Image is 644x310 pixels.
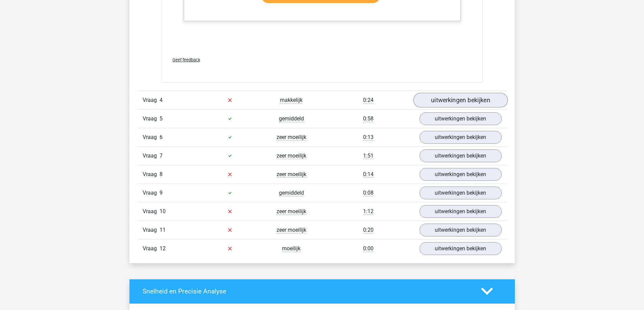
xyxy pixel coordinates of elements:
span: zeer moeilijk [277,227,306,233]
span: 0:24 [363,97,374,104]
a: uitwerkingen bekijken [420,224,502,236]
span: 0:13 [363,134,374,141]
a: uitwerkingen bekijken [420,131,502,144]
h4: Snelheid en Precisie Analyse [143,287,471,295]
span: 0:58 [363,115,374,122]
span: 4 [160,97,163,103]
span: Vraag [143,96,160,104]
a: uitwerkingen bekijken [420,168,502,181]
span: 1:12 [363,208,374,215]
span: Vraag [143,170,160,178]
span: Vraag [143,245,160,253]
span: Vraag [143,207,160,216]
a: uitwerkingen bekijken [420,187,502,199]
span: moeilijk [282,245,301,252]
span: Vraag [143,189,160,197]
span: zeer moeilijk [277,171,306,178]
span: 1:51 [363,152,374,159]
span: Vraag [143,133,160,141]
span: makkelijk [280,97,303,104]
a: uitwerkingen bekijken [420,112,502,125]
a: uitwerkingen bekijken [413,93,507,108]
span: gemiddeld [279,115,304,122]
a: uitwerkingen bekijken [420,149,502,162]
span: Geef feedback [172,57,200,62]
span: 11 [160,227,166,233]
span: 6 [160,134,163,140]
span: gemiddeld [279,190,304,196]
span: 0:00 [363,245,374,252]
span: zeer moeilijk [277,152,306,159]
span: 7 [160,152,163,159]
span: 0:08 [363,190,374,196]
span: Vraag [143,115,160,123]
span: 9 [160,190,163,196]
a: uitwerkingen bekijken [420,242,502,255]
span: Vraag [143,152,160,160]
span: 10 [160,208,166,215]
a: uitwerkingen bekijken [420,205,502,218]
span: zeer moeilijk [277,208,306,215]
span: 0:20 [363,227,374,233]
span: Vraag [143,226,160,234]
span: 12 [160,245,166,252]
span: 0:14 [363,171,374,178]
span: 5 [160,115,163,122]
span: 8 [160,171,163,177]
span: zeer moeilijk [277,134,306,141]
